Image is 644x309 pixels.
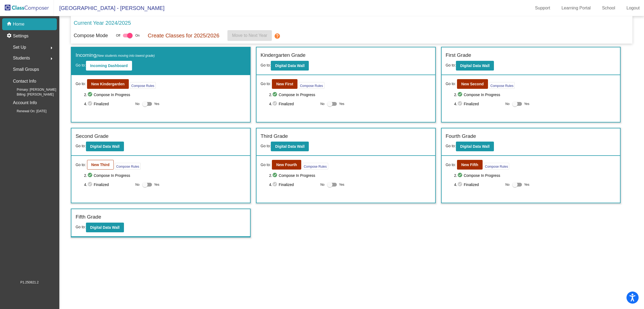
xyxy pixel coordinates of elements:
[91,163,110,167] b: New Third
[261,51,306,59] label: Kindergarten Grade
[276,82,293,86] b: New First
[454,172,616,179] span: 2. Compose In Progress
[84,172,246,179] span: 2. Compose In Progress
[276,163,297,167] b: New Fourth
[75,63,86,67] span: Go to:
[454,181,503,188] span: 4. Finalized
[339,181,344,188] span: Yes
[13,21,25,27] p: Home
[86,142,124,151] button: Digital Data Wall
[456,61,494,71] button: Digital Data Wall
[269,181,318,188] span: 4. Finalized
[86,61,132,71] button: Incoming Dashboard
[54,4,164,12] span: [GEOGRAPHIC_DATA] - [PERSON_NAME]
[8,109,46,114] span: Renewal On: [DATE]
[13,66,39,73] p: Small Groups
[75,81,86,87] span: Go to:
[272,181,279,188] mat-icon: check_circle
[489,82,515,89] button: Compose Rules
[461,163,478,167] b: New Fifth
[531,4,555,12] a: Support
[339,101,344,107] span: Yes
[154,181,160,188] span: Yes
[135,182,139,187] span: No
[274,33,281,39] mat-icon: help
[75,225,86,229] span: Go to:
[457,92,464,98] mat-icon: check_circle
[460,144,490,149] b: Digital Data Wall
[148,31,219,40] p: Create Classes for 2025/2026
[87,172,94,179] mat-icon: check_circle
[261,144,271,148] span: Go to:
[87,92,94,98] mat-icon: check_circle
[446,63,456,67] span: Go to:
[261,81,271,87] span: Go to:
[271,61,309,71] button: Digital Data Wall
[75,162,86,168] span: Go to:
[299,82,324,89] button: Compose Rules
[87,160,114,170] button: New Third
[91,82,125,86] b: New Kindergarden
[505,182,510,187] span: No
[13,78,36,85] p: Contact Info
[557,4,595,12] a: Learning Portal
[13,99,37,107] p: Account Info
[275,144,304,149] b: Digital Data Wall
[275,64,304,68] b: Digital Data Wall
[272,92,279,98] mat-icon: check_circle
[261,162,271,168] span: Go to:
[272,160,301,170] button: New Fourth
[90,144,120,149] b: Digital Data Wall
[320,101,324,106] span: No
[135,101,139,106] span: No
[446,51,471,59] label: First Grade
[13,54,30,62] span: Students
[457,181,464,188] mat-icon: check_circle
[484,163,509,170] button: Compose Rules
[446,162,456,168] span: Go to:
[75,144,86,148] span: Go to:
[6,33,13,39] mat-icon: settings
[84,181,133,188] span: 4. Finalized
[460,64,490,68] b: Digital Data Wall
[272,79,297,89] button: New First
[87,101,94,107] mat-icon: check_circle
[454,101,503,107] span: 4. Finalized
[598,4,619,12] a: School
[75,132,109,140] label: Second Grade
[446,132,476,140] label: Fourth Grade
[115,163,140,170] button: Compose Rules
[269,172,431,179] span: 2. Compose In Progress
[524,101,529,107] span: Yes
[505,101,510,106] span: No
[75,213,101,221] label: Fifth Grade
[524,181,529,188] span: Yes
[13,33,29,39] p: Settings
[456,142,494,151] button: Digital Data Wall
[232,33,267,38] span: Move to Next Year
[302,163,328,170] button: Compose Rules
[454,92,616,98] span: 2. Compose In Progress
[130,82,155,89] button: Compose Rules
[74,19,131,27] p: Current Year 2024/2025
[75,51,155,59] label: Incoming
[86,223,124,232] button: Digital Data Wall
[48,55,55,62] mat-icon: arrow_right
[457,79,488,89] button: New Second
[320,182,324,187] span: No
[48,45,55,51] mat-icon: arrow_right
[457,172,464,179] mat-icon: check_circle
[116,33,120,38] span: Off
[457,160,483,170] button: New Fifth
[269,92,431,98] span: 2. Compose In Progress
[13,44,26,51] span: Set Up
[622,4,644,12] a: Logout
[87,181,94,188] mat-icon: check_circle
[271,142,309,151] button: Digital Data Wall
[227,30,272,41] button: Move to Next Year
[90,225,120,230] b: Digital Data Wall
[461,82,484,86] b: New Second
[269,101,318,107] span: 4. Finalized
[261,132,288,140] label: Third Grade
[8,92,54,97] span: Billing: [PERSON_NAME]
